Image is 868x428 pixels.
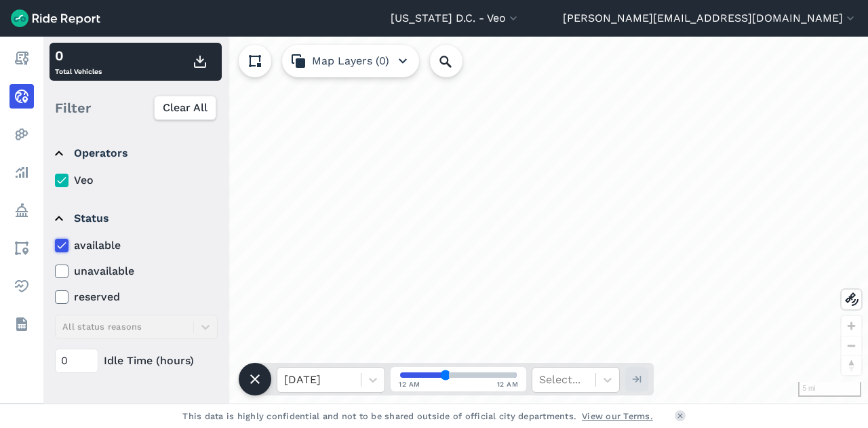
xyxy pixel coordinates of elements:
summary: Status [55,199,216,237]
label: reserved [55,289,218,305]
div: 0 [55,45,102,66]
button: Clear All [154,96,216,120]
button: Map Layers (0) [282,45,419,77]
div: Filter [50,87,222,129]
span: 12 AM [399,379,420,389]
a: Heatmaps [9,122,34,147]
summary: Operators [55,134,216,172]
a: Policy [9,198,34,222]
a: Realtime [9,84,34,109]
div: Total Vehicles [55,45,102,78]
a: View our Terms. [582,410,653,423]
a: Areas [9,236,34,260]
a: Analyze [9,160,34,184]
a: Datasets [9,312,34,336]
button: [PERSON_NAME][EMAIL_ADDRESS][DOMAIN_NAME] [563,10,857,26]
label: unavailable [55,263,218,279]
div: loading [43,37,868,404]
img: Ride Report [11,9,100,27]
span: 12 AM [497,379,519,389]
input: Search Location or Vehicles [430,45,484,77]
label: Veo [55,172,218,189]
label: available [55,237,218,254]
button: [US_STATE] D.C. - Veo [391,10,520,26]
span: Clear All [163,100,208,116]
div: Idle Time (hours) [55,349,218,373]
a: Report [9,46,34,71]
a: Health [9,274,34,298]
